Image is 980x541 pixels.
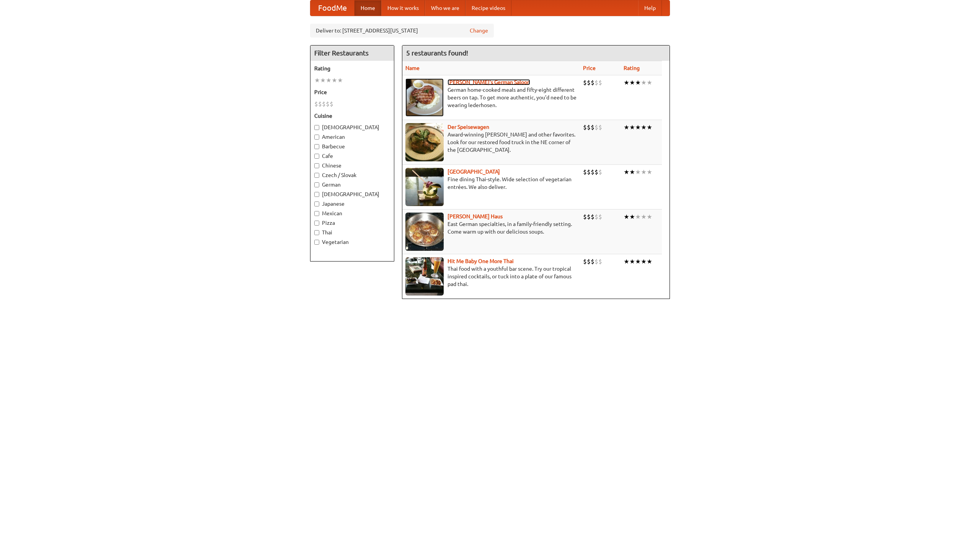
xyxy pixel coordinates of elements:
a: Recipe videos [465,0,511,16]
p: Fine dining Thai-style. Wide selection of vegetarian entrées. We also deliver. [405,175,577,191]
li: ★ [624,257,629,266]
li: ★ [647,257,652,266]
li: ★ [629,213,635,221]
label: Czech / Slovak [314,171,390,179]
input: Japanese [314,201,319,206]
li: $ [314,100,318,108]
li: ★ [647,123,652,132]
input: Vegetarian [314,240,319,245]
li: $ [595,257,598,266]
p: Thai food with a youthful bar scene. Try our tropical inspired cocktails, or tuck into a plate of... [405,265,577,288]
li: $ [595,168,598,176]
li: ★ [624,213,629,221]
li: ★ [635,257,641,266]
ng-pluralize: 5 restaurants found! [406,49,468,57]
li: $ [591,123,595,132]
li: $ [587,168,591,176]
a: Name [405,65,420,71]
li: ★ [641,168,647,176]
label: Vegetarian [314,238,390,246]
a: How it works [381,0,425,16]
li: ★ [326,76,332,84]
label: Thai [314,229,390,236]
div: Deliver to: [STREET_ADDRESS][US_STATE] [310,24,494,37]
li: ★ [641,257,647,266]
h5: Rating [314,65,390,72]
input: Barbecue [314,144,319,149]
li: ★ [629,78,635,87]
li: $ [583,123,587,132]
li: $ [326,100,330,108]
input: [DEMOGRAPHIC_DATA] [314,125,319,130]
label: American [314,133,390,141]
li: $ [598,123,602,132]
p: Award-winning [PERSON_NAME] and other favorites. Look for our restored food truck in the NE corne... [405,131,577,154]
li: $ [591,257,595,266]
li: ★ [624,123,629,132]
li: ★ [629,257,635,266]
a: Help [638,0,662,16]
a: Who we are [425,0,465,16]
li: ★ [647,78,652,87]
label: Cafe [314,152,390,160]
a: Price [583,65,596,71]
li: $ [587,213,591,221]
li: $ [595,78,598,87]
li: ★ [635,213,641,221]
h4: Filter Restaurants [310,45,394,61]
input: Mexican [314,211,319,216]
label: [DEMOGRAPHIC_DATA] [314,123,390,131]
li: $ [587,78,591,87]
li: $ [330,100,333,108]
li: ★ [337,76,343,84]
li: $ [587,257,591,266]
li: ★ [629,168,635,176]
a: Change [470,27,488,34]
a: [PERSON_NAME] Haus [448,213,503,219]
li: $ [598,168,602,176]
input: [DEMOGRAPHIC_DATA] [314,192,319,197]
input: German [314,182,319,187]
h5: Cuisine [314,112,390,120]
a: [PERSON_NAME]'s German Saloon [448,79,530,85]
h5: Price [314,88,390,96]
li: $ [583,257,587,266]
li: $ [583,168,587,176]
li: ★ [332,76,337,84]
li: ★ [641,78,647,87]
li: ★ [629,123,635,132]
li: $ [598,213,602,221]
li: $ [583,213,587,221]
li: ★ [647,168,652,176]
label: Chinese [314,162,390,169]
li: ★ [320,76,326,84]
input: Pizza [314,221,319,226]
li: $ [595,123,598,132]
li: $ [598,257,602,266]
label: Japanese [314,200,390,208]
input: Czech / Slovak [314,173,319,178]
a: [GEOGRAPHIC_DATA] [448,169,500,175]
li: $ [591,78,595,87]
li: ★ [641,123,647,132]
input: Thai [314,230,319,235]
li: $ [591,168,595,176]
a: Rating [624,65,640,71]
li: $ [595,213,598,221]
li: ★ [624,78,629,87]
a: FoodMe [310,0,354,16]
label: German [314,181,390,188]
b: Hit Me Baby One More Thai [448,258,514,264]
li: $ [322,100,326,108]
img: satay.jpg [405,168,444,206]
li: ★ [314,76,320,84]
img: speisewagen.jpg [405,123,444,161]
li: ★ [624,168,629,176]
li: $ [591,213,595,221]
li: $ [583,78,587,87]
label: Barbecue [314,143,390,150]
li: ★ [635,168,641,176]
